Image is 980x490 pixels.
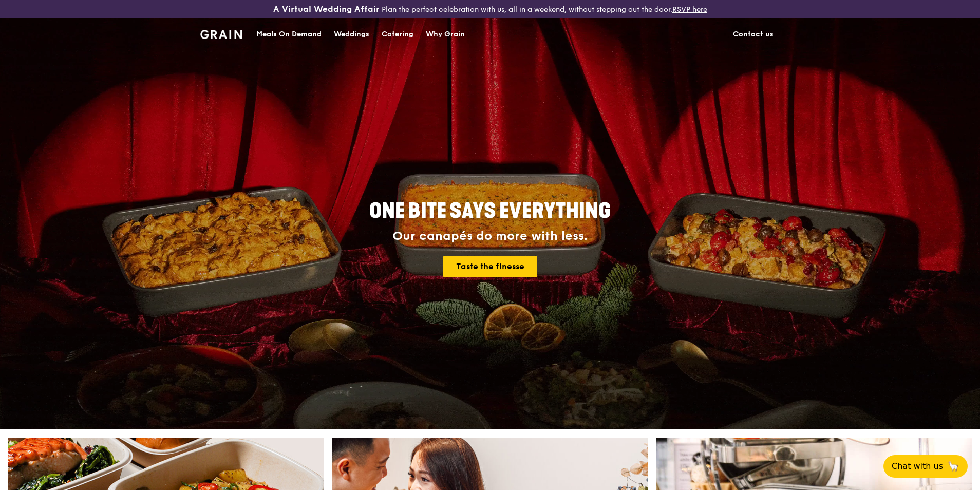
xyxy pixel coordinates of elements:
a: Weddings [328,19,375,50]
a: Catering [375,19,420,50]
div: Catering [382,19,413,50]
div: Plan the perfect celebration with us, all in a weekend, without stepping out the door. [194,4,786,14]
div: Weddings [334,19,369,50]
a: Why Grain [420,19,471,50]
img: Grain [200,30,242,39]
div: Meals On Demand [256,19,322,50]
div: Why Grain [426,19,465,50]
a: RSVP here [672,5,707,14]
h3: A Virtual Wedding Affair [273,4,380,14]
a: Taste the finesse [443,256,537,277]
span: Chat with us [892,460,943,473]
a: Contact us [727,19,780,50]
a: GrainGrain [200,18,242,49]
div: Our canapés do more with less. [305,229,675,243]
button: Chat with us🦙 [883,455,968,478]
span: ONE BITE SAYS EVERYTHING [369,199,611,223]
span: 🦙 [947,460,959,473]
